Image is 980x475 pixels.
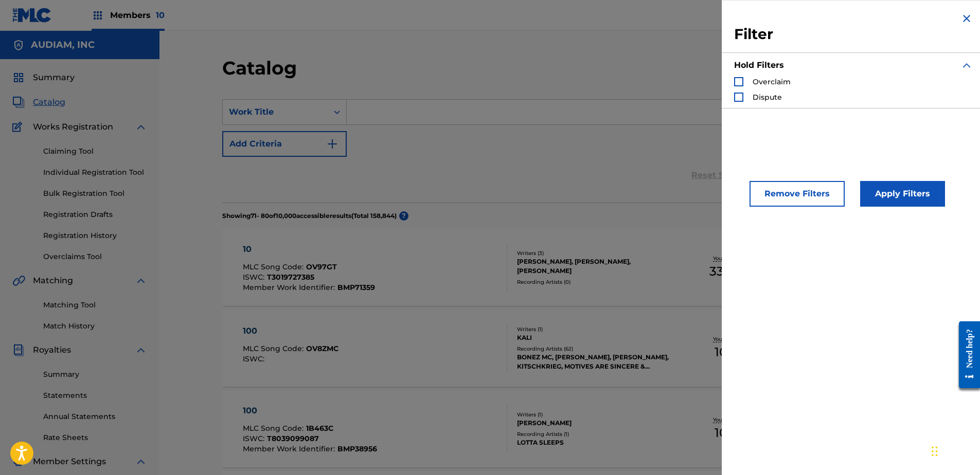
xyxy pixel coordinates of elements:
div: BONEZ MC, [PERSON_NAME], [PERSON_NAME], KITSCHKRIEG, MOTIVES ARE SINCERE & [PERSON_NAME], [PERSON... [517,353,672,371]
div: [PERSON_NAME], [PERSON_NAME], [PERSON_NAME] [517,257,672,276]
img: Royalties [12,344,25,356]
span: Dispute [753,93,782,102]
p: Your Shares: [713,254,747,262]
a: Registration Drafts [43,209,147,220]
span: MLC Song Code : [243,262,306,271]
span: Royalties [33,344,71,356]
div: Drag [932,436,938,467]
a: Matching Tool [43,300,147,310]
a: Individual Registration Tool [43,167,147,178]
img: Top Rightsholders [92,9,104,22]
img: expand [960,59,973,71]
span: OV8ZMC [306,344,338,353]
span: T8039099087 [267,434,319,443]
p: Your Shares: [713,335,747,343]
span: OV97GT [306,262,337,271]
img: Summary [12,71,25,84]
span: 10 [156,10,165,20]
div: 10 [243,243,375,255]
strong: Hold Filters [734,60,784,70]
span: ? [399,211,408,221]
a: 100MLC Song Code:OV8ZMCISWC:Writers (1)KALIRecording Artists (62)BONEZ MC, [PERSON_NAME], [PERSON... [222,309,918,387]
span: Works Registration [33,121,113,133]
div: 100 [243,405,377,417]
img: expand [135,455,147,468]
span: BMP71359 [337,283,375,292]
a: Annual Statements [43,411,147,422]
div: [PERSON_NAME] [517,418,672,428]
a: Overclaims Tool [43,251,147,262]
div: Writers ( 1 ) [517,325,672,333]
p: Your Shares: [713,416,747,424]
p: Showing 71 - 80 of 10,000 accessible results (Total 158,844 ) [222,211,397,221]
div: LOTTA SLEEPS [517,438,672,447]
span: Matching [33,275,73,287]
span: 100 % [715,343,746,361]
span: ISWC : [243,354,267,363]
div: Recording Artists ( 0 ) [517,278,672,286]
img: Catalog [12,96,25,108]
img: expand [135,275,147,287]
a: Registration History [43,230,147,241]
img: MLC Logo [12,8,52,23]
div: Recording Artists ( 1 ) [517,430,672,438]
img: close [960,12,973,25]
a: SummarySummary [12,71,75,84]
a: Summary [43,369,147,380]
span: Member Work Identifier : [243,444,337,453]
span: 100 % [715,424,746,442]
span: 33.32 % [709,262,751,281]
iframe: Chat Widget [929,426,980,475]
div: KALI [517,333,672,342]
h3: Filter [734,25,973,44]
span: Member Work Identifier : [243,283,337,292]
span: Catalog [33,96,65,108]
img: Accounts [12,39,25,51]
a: Match History [43,321,147,332]
img: expand [135,121,147,133]
div: Recording Artists ( 62 ) [517,345,672,353]
span: MLC Song Code : [243,424,306,433]
span: 1B463C [306,424,333,433]
a: 10MLC Song Code:OV97GTISWC:T3019727385Member Work Identifier:BMP71359Writers (3)[PERSON_NAME], [P... [222,229,918,306]
div: Work Title [229,106,322,118]
a: Statements [43,390,147,401]
img: 9d2ae6d4665cec9f34b9.svg [326,138,338,150]
img: Works Registration [12,121,26,133]
span: Summary [33,71,75,84]
iframe: Resource Center [951,314,980,396]
div: Writers ( 1 ) [517,411,672,418]
a: 100MLC Song Code:1B463CISWC:T8039099087Member Work Identifier:BMP38956Writers (1)[PERSON_NAME]Rec... [222,390,918,467]
h5: AUDIAM, INC [31,39,95,51]
button: Apply Filters [860,181,945,207]
img: expand [135,344,147,356]
span: ISWC : [243,272,267,282]
img: Matching [12,275,25,287]
button: Remove Filters [750,181,845,207]
span: MLC Song Code : [243,344,306,353]
button: Add Criteria [222,131,347,157]
form: Search Form [222,99,918,203]
h2: Catalog [222,57,302,80]
img: Member Settings [12,455,25,468]
div: 100 [243,325,338,337]
span: BMP38956 [337,444,377,453]
span: T3019727385 [267,272,314,282]
span: Member Settings [33,455,106,468]
a: Bulk Registration Tool [43,188,147,199]
a: Claiming Tool [43,146,147,157]
a: CatalogCatalog [12,96,65,108]
span: Overclaim [753,77,791,86]
a: Rate Sheets [43,432,147,443]
span: Members [110,9,165,21]
div: Writers ( 3 ) [517,249,672,257]
span: ISWC : [243,434,267,443]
